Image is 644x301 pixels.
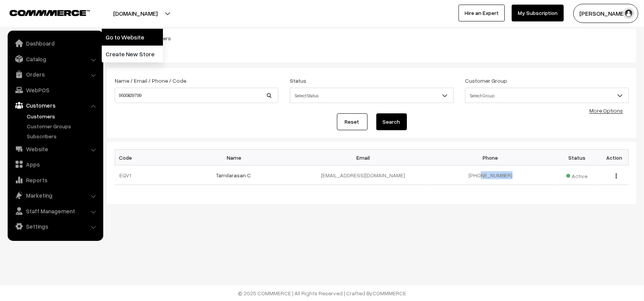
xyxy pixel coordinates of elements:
th: Action [600,150,629,165]
a: Staff Management [10,204,101,218]
td: EQV1 [115,165,172,185]
h2: Customers [112,44,366,56]
a: COMMMERCE [10,8,76,17]
a: Customer Groups [25,122,101,130]
th: Name [172,150,300,165]
th: Phone [427,150,554,165]
td: [EMAIL_ADDRESS][DOMAIN_NAME] [299,165,427,185]
a: Customers [10,98,101,112]
a: Settings [10,219,101,233]
label: Customer Group [465,77,507,85]
img: user [623,8,634,19]
a: Go to Website [102,29,163,46]
a: Tamilarasan C [216,172,251,178]
button: [DOMAIN_NAME] [86,4,184,23]
a: Orders [10,67,101,81]
th: Code [115,150,172,165]
a: WebPOS [10,83,101,97]
span: Select Group [465,88,629,103]
span: Select Status [290,88,454,103]
img: COMMMERCE [10,10,90,16]
td: [PHONE_NUMBER] [427,165,554,185]
input: Name / Email / Phone / Code [115,88,278,103]
a: Marketing [10,188,101,202]
a: Catalog [10,52,101,66]
label: Name / Email / Phone / Code [115,77,186,85]
button: Search [376,113,407,130]
a: Apps [10,157,101,171]
img: Menu [616,173,617,178]
a: Customers [25,112,101,120]
a: My Subscription [512,5,564,21]
a: Subscribers [25,132,101,140]
a: Create New Store [102,46,163,62]
label: Status [290,77,306,85]
a: Reset [337,113,368,130]
span: Active [566,170,588,180]
a: Reports [10,173,101,187]
div: / [112,34,631,42]
a: Website [10,142,101,156]
span: Select Status [290,89,453,102]
th: Email [299,150,427,165]
a: Dashboard [10,36,101,50]
th: Status [554,150,600,165]
span: Select Group [465,89,628,102]
button: [PERSON_NAME]… [573,4,638,23]
a: More Options [589,107,623,114]
a: COMMMERCE [372,290,406,296]
a: Hire an Expert [459,5,505,21]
